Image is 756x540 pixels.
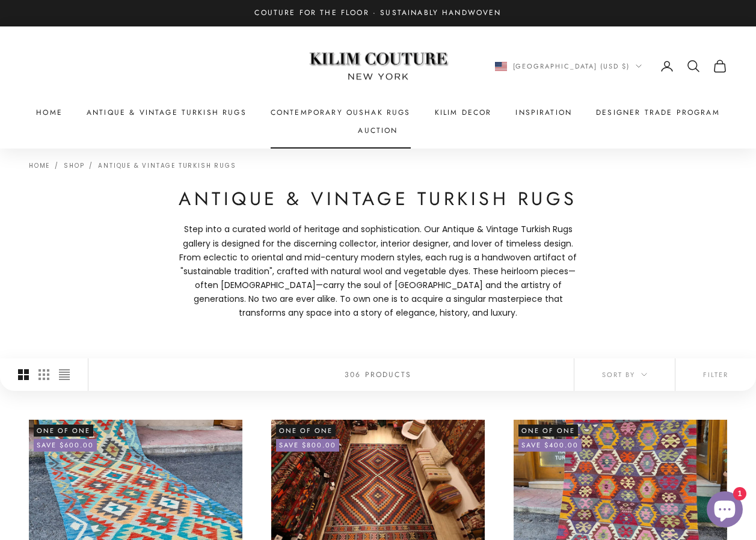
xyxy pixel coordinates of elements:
a: Shop [64,161,84,170]
a: Designer Trade Program [596,106,720,118]
button: Switch to larger product images [18,358,29,391]
img: Logo of Kilim Couture New York [303,38,453,95]
h1: Antique & Vintage Turkish Rugs [174,187,583,211]
button: Sort by [574,358,675,391]
span: Sort by [602,369,647,380]
span: One of One [276,425,336,437]
button: Change country or currency [495,61,642,72]
p: Step into a curated world of heritage and sophistication. Our Antique & Vintage Turkish Rugs gall... [174,222,583,320]
img: United States [495,62,507,71]
on-sale-badge: Save $600.00 [34,439,97,451]
nav: Breadcrumb [29,161,236,169]
button: Filter [675,358,756,391]
p: 306 products [345,369,411,381]
a: Antique & Vintage Turkish Rugs [87,106,247,118]
inbox-online-store-chat: Shopify online store chat [703,491,746,530]
a: Home [29,161,50,170]
nav: Primary navigation [29,106,727,137]
button: Switch to compact product images [59,358,70,391]
summary: Kilim Decor [435,106,492,118]
a: Inspiration [515,106,572,118]
a: Auction [358,124,398,137]
on-sale-badge: Save $800.00 [276,439,339,451]
span: One of One [518,425,578,437]
button: Switch to smaller product images [38,358,49,391]
span: One of One [34,425,93,437]
nav: Secondary navigation [495,59,728,73]
a: Home [36,106,63,118]
a: Contemporary Oushak Rugs [271,106,411,118]
a: Antique & Vintage Turkish Rugs [98,161,236,170]
span: [GEOGRAPHIC_DATA] (USD $) [513,61,630,72]
on-sale-badge: Save $400.00 [518,439,582,451]
p: Couture for the Floor · Sustainably Handwoven [254,7,501,19]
